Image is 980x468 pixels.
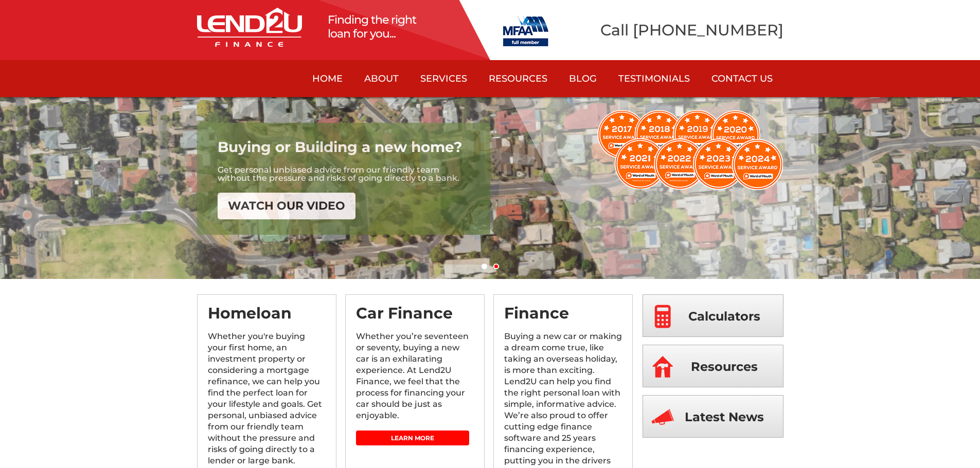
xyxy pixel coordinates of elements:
a: Services [409,60,478,97]
a: 2 [493,264,499,269]
a: Contact Us [701,60,783,97]
a: Calculators [643,294,783,337]
a: About [353,60,409,97]
h3: Homeloan [208,305,326,331]
a: Blog [558,60,608,97]
h3: Car Finance [356,305,474,331]
a: Resources [643,345,783,387]
a: Latest News [643,395,783,438]
p: Whether you’re seventeen or seventy, buying a new car is an exhilarating experience. At Lend2U Fi... [356,331,474,430]
span: Latest News [685,396,764,438]
a: 1 [482,264,487,269]
span: Resources [691,345,758,388]
a: Home [301,60,353,97]
img: WOM2024.png [597,110,783,190]
span: Calculators [688,295,760,338]
h3: Finance [504,305,622,331]
a: Testimonials [608,60,701,97]
a: Resources [478,60,558,97]
a: Learn More [356,430,469,445]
